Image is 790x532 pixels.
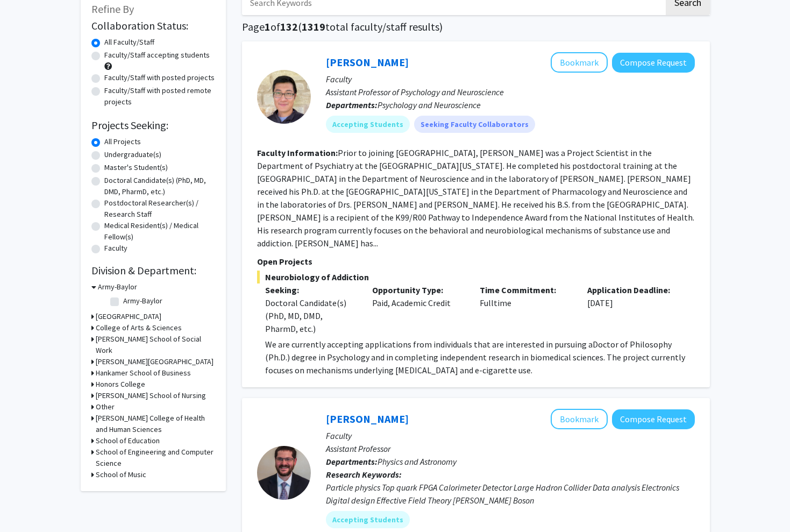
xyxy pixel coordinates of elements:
p: Open Projects [257,255,695,268]
label: Master's Student(s) [104,162,168,173]
label: Faculty/Staff with posted projects [104,72,215,83]
h3: Army-Baylor [98,281,137,293]
p: We are currently accepting applications from individuals that are interested in pursuing a [265,338,695,377]
button: Add Jon Wilson to Bookmarks [551,409,608,429]
label: Army-Baylor [123,295,162,307]
div: Particle physics Top quark FPGA Calorimeter Detector Large Hadron Collider Data analysis Electron... [326,481,695,507]
span: Physics and Astronomy [378,456,457,467]
h3: [PERSON_NAME][GEOGRAPHIC_DATA] [96,356,213,367]
h2: Collaboration Status: [91,19,215,32]
h3: [PERSON_NAME] School of Social Work [96,334,215,356]
h3: Hankamer School of Business [96,367,191,379]
mat-chip: Accepting Students [326,116,410,133]
p: Seeking: [265,283,357,296]
h2: Division & Department: [91,264,215,277]
label: Faculty [104,243,127,254]
label: All Projects [104,136,141,147]
div: [DATE] [579,283,687,335]
b: Departments: [326,456,378,467]
h3: School of Music [96,469,146,480]
h3: [PERSON_NAME] College of Health and Human Sciences [96,413,215,435]
span: Neurobiology of Addiction [257,271,695,283]
iframe: Chat [8,484,46,524]
span: Refine By [91,2,134,16]
label: Faculty/Staff accepting students [104,49,210,61]
p: Assistant Professor of Psychology and Neuroscience [326,86,695,98]
label: Faculty/Staff with posted remote projects [104,85,215,108]
label: All Faculty/Staff [104,37,154,48]
div: Doctoral Candidate(s) (PhD, MD, DMD, PharmD, etc.) [265,296,357,335]
h3: Other [96,401,115,413]
span: Psychology and Neuroscience [378,100,481,110]
mat-chip: Accepting Students [326,511,410,528]
p: Time Commitment: [480,283,571,296]
p: Application Deadline: [587,283,679,296]
h3: School of Engineering and Computer Science [96,446,215,469]
fg-read-more: Prior to joining [GEOGRAPHIC_DATA], [PERSON_NAME] was a Project Scientist in the Department of Ps... [257,147,694,249]
mat-chip: Seeking Faculty Collaborators [414,116,535,133]
h2: Projects Seeking: [91,119,215,132]
b: Departments: [326,100,378,110]
h3: College of Arts & Sciences [96,322,182,334]
label: Medical Resident(s) / Medical Fellow(s) [104,220,215,243]
h3: School of Education [96,435,160,446]
a: [PERSON_NAME] [326,412,409,425]
button: Compose Request to Jacques Nguyen [612,53,695,73]
label: Doctoral Candidate(s) (PhD, MD, DMD, PharmD, etc.) [104,175,215,197]
b: Research Keywords: [326,469,402,480]
div: Paid, Academic Credit [364,283,472,335]
span: Doctor of Philosophy (Ph.D.) degree in Psychology and in completing independent research in biome... [265,339,685,375]
h1: Page of ( total faculty/staff results) [242,20,710,33]
button: Compose Request to Jon Wilson [612,409,695,429]
p: Faculty [326,73,695,86]
span: 1 [265,20,271,33]
div: Fulltime [472,283,579,335]
button: Add Jacques Nguyen to Bookmarks [551,52,608,73]
a: [PERSON_NAME] [326,55,409,69]
label: Undergraduate(s) [104,149,161,160]
p: Assistant Professor [326,442,695,455]
span: 132 [280,20,298,33]
h3: [GEOGRAPHIC_DATA] [96,311,161,322]
b: Faculty Information: [257,147,338,158]
span: 1319 [302,20,325,33]
h3: Honors College [96,379,145,390]
p: Faculty [326,429,695,442]
p: Opportunity Type: [372,283,464,296]
h3: [PERSON_NAME] School of Nursing [96,390,206,401]
label: Postdoctoral Researcher(s) / Research Staff [104,197,215,220]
